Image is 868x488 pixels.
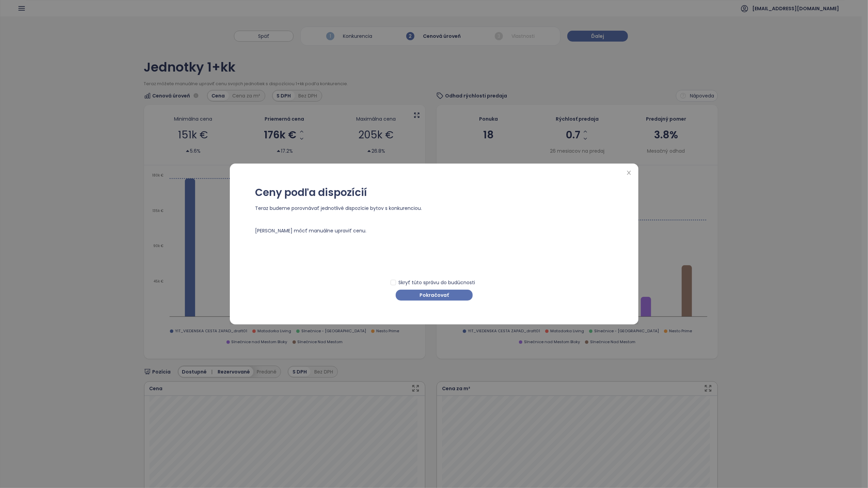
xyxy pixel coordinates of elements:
span: close [626,170,632,176]
span: Pokračovať [420,291,449,299]
span: Skryť túto správu do budúcnosti [396,279,478,286]
span: Teraz budeme porovnávať jednotlivé dispozície bytov s konkurenciou. [255,204,613,212]
button: Close [625,169,633,177]
div: Ceny podľa dispozícií [255,187,613,204]
span: [PERSON_NAME] môcť manuálne upraviť cenu. [255,227,613,234]
button: Pokračovať [396,290,473,301]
